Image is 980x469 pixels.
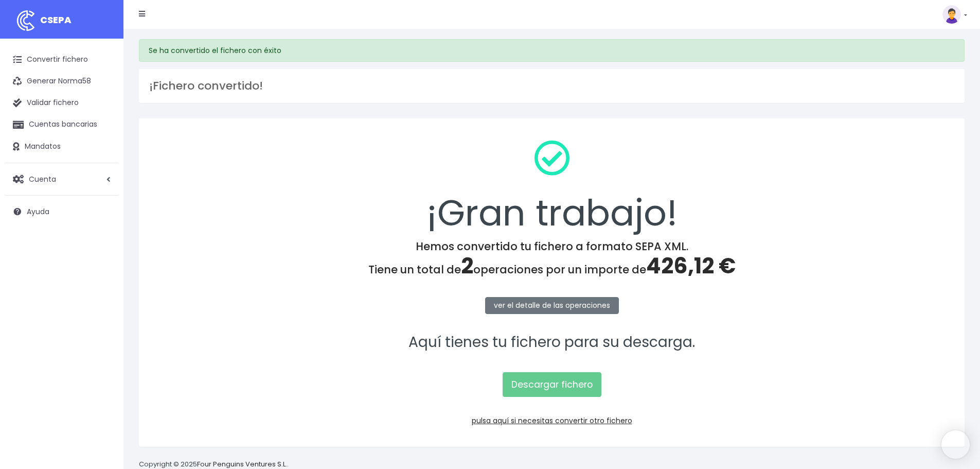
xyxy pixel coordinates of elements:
[40,13,72,26] span: CSEPA
[27,206,49,217] span: Ayuda
[5,168,118,190] a: Cuenta
[5,201,118,222] a: Ayuda
[503,372,601,397] a: Descargar fichero
[461,251,473,281] span: 2
[5,92,118,114] a: Validar fichero
[485,297,619,314] a: ver el detalle de las operaciones
[152,331,951,354] p: Aquí tienes tu fichero para su descarga.
[139,39,965,62] div: Se ha convertido el fichero con éxito
[197,459,287,469] a: Four Penguins Ventures S.L.
[472,415,632,426] a: pulsa aquí si necesitas convertir otro fichero
[942,5,961,24] img: profile
[5,136,118,158] a: Mandatos
[13,8,39,33] img: logo
[5,71,118,92] a: Generar Norma58
[29,173,56,184] span: Cuenta
[5,114,118,135] a: Cuentas bancarias
[149,79,954,93] h3: ¡Fichero convertido!
[152,240,951,279] h4: Hemos convertido tu fichero a formato SEPA XML. Tiene un total de operaciones por un importe de
[646,251,736,281] span: 426,12 €
[5,49,118,71] a: Convertir fichero
[152,132,951,240] div: ¡Gran trabajo!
